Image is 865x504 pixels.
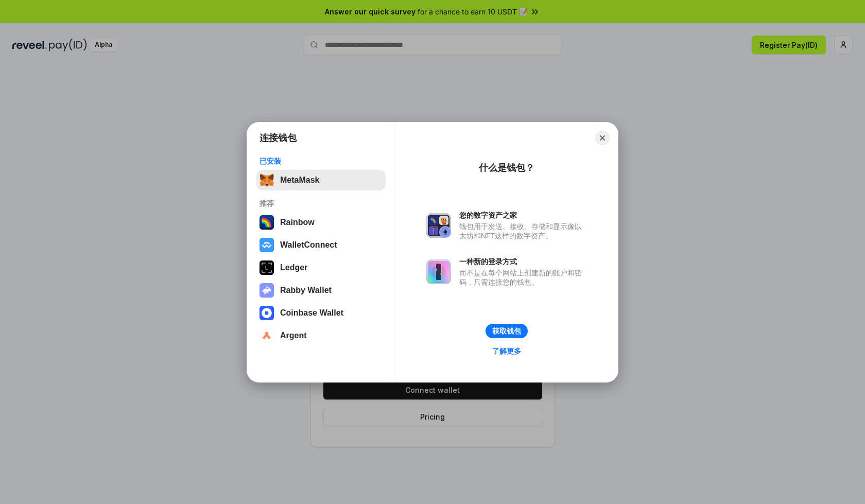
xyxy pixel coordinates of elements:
[256,170,386,190] button: MetaMask
[256,325,386,346] button: Argent
[486,344,527,358] a: 了解更多
[426,259,451,284] img: svg+xml,%3Csvg%20xmlns%3D%22http%3A%2F%2Fwww.w3.org%2F2000%2Fsvg%22%20fill%3D%22none%22%20viewBox...
[459,222,587,240] div: 钱包用于发送、接收、存储和显示像以太坊和NFT这样的数字资产。
[479,162,534,174] div: 什么是钱包？
[259,173,274,187] img: svg+xml,%3Csvg%20fill%3D%22none%22%20height%3D%2233%22%20viewBox%3D%220%200%2035%2033%22%20width%...
[256,235,386,255] button: WalletConnect
[459,211,587,220] div: 您的数字资产之家
[259,215,274,230] img: svg+xml,%3Csvg%20width%3D%22120%22%20height%3D%22120%22%20viewBox%3D%220%200%20120%20120%22%20fil...
[259,283,274,298] img: svg+xml,%3Csvg%20xmlns%3D%22http%3A%2F%2Fwww.w3.org%2F2000%2Fsvg%22%20fill%3D%22none%22%20viewBox...
[280,263,307,272] div: Ledger
[256,303,386,323] button: Coinbase Wallet
[595,131,610,145] button: Close
[280,240,337,250] div: WalletConnect
[280,331,307,340] div: Argent
[492,326,521,336] div: 获取钱包
[256,257,386,278] button: Ledger
[259,306,274,320] img: svg+xml,%3Csvg%20width%3D%2228%22%20height%3D%2228%22%20viewBox%3D%220%200%2028%2028%22%20fill%3D...
[280,176,319,185] div: MetaMask
[259,328,274,343] img: svg+xml,%3Csvg%20width%3D%2228%22%20height%3D%2228%22%20viewBox%3D%220%200%2028%2028%22%20fill%3D...
[256,280,386,301] button: Rabby Wallet
[459,268,587,287] div: 而不是在每个网站上创建新的账户和密码，只需连接您的钱包。
[259,132,297,144] h1: 连接钱包
[492,346,521,356] div: 了解更多
[259,199,383,208] div: 推荐
[486,324,528,338] button: 获取钱包
[280,308,343,318] div: Coinbase Wallet
[259,157,383,166] div: 已安装
[259,238,274,252] img: svg+xml,%3Csvg%20width%3D%2228%22%20height%3D%2228%22%20viewBox%3D%220%200%2028%2028%22%20fill%3D...
[426,213,451,238] img: svg+xml,%3Csvg%20xmlns%3D%22http%3A%2F%2Fwww.w3.org%2F2000%2Fsvg%22%20fill%3D%22none%22%20viewBox...
[280,218,315,227] div: Rainbow
[280,286,332,295] div: Rabby Wallet
[256,212,386,233] button: Rainbow
[259,260,274,275] img: svg+xml,%3Csvg%20xmlns%3D%22http%3A%2F%2Fwww.w3.org%2F2000%2Fsvg%22%20width%3D%2228%22%20height%3...
[459,257,587,266] div: 一种新的登录方式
